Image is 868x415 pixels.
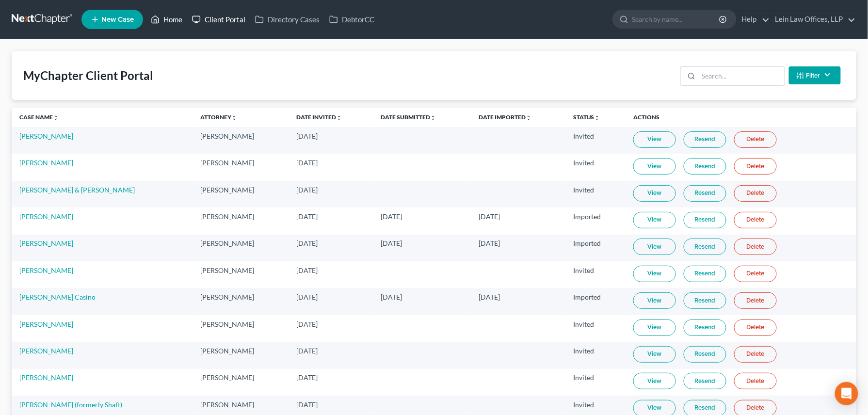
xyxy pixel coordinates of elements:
[479,293,500,301] span: [DATE]
[633,373,676,389] a: View
[789,66,841,84] button: Filter
[19,239,73,247] a: [PERSON_NAME]
[193,127,289,154] td: [PERSON_NAME]
[526,115,531,121] i: unfold_more
[296,186,318,194] span: [DATE]
[734,292,777,309] a: Delete
[684,212,726,228] a: Resend
[296,266,318,274] span: [DATE]
[430,115,436,121] i: unfold_more
[565,342,626,368] td: Invited
[734,346,777,363] a: Delete
[19,113,59,121] a: Case Nameunfold_more
[632,10,721,28] input: Search by name...
[684,158,726,175] a: Resend
[101,16,134,23] span: New Case
[193,288,289,315] td: [PERSON_NAME]
[684,266,726,282] a: Resend
[565,261,626,288] td: Invited
[19,293,96,301] a: [PERSON_NAME] Casino
[296,212,318,221] span: [DATE]
[324,11,379,28] a: DebtorCC
[19,320,73,328] a: [PERSON_NAME]
[771,11,856,28] a: Lein Law Offices, LLP
[633,158,676,175] a: View
[565,154,626,180] td: Invited
[633,292,676,309] a: View
[250,11,324,28] a: Directory Cases
[633,319,676,336] a: View
[336,115,342,121] i: unfold_more
[296,320,318,328] span: [DATE]
[19,186,135,194] a: [PERSON_NAME] & [PERSON_NAME]
[734,239,777,255] a: Delete
[296,113,342,121] a: Date Invitedunfold_more
[595,115,600,121] i: unfold_more
[187,11,250,28] a: Client Portal
[296,347,318,355] span: [DATE]
[19,400,122,409] a: [PERSON_NAME] (formerly Shaft)
[193,235,289,261] td: [PERSON_NAME]
[200,113,237,121] a: Attorneyunfold_more
[19,373,73,382] a: [PERSON_NAME]
[19,347,73,355] a: [PERSON_NAME]
[684,131,726,148] a: Resend
[734,373,777,389] a: Delete
[565,207,626,234] td: Imported
[684,185,726,202] a: Resend
[53,115,59,121] i: unfold_more
[479,113,531,121] a: Date Importedunfold_more
[296,239,318,247] span: [DATE]
[193,315,289,342] td: [PERSON_NAME]
[193,342,289,368] td: [PERSON_NAME]
[684,292,726,309] a: Resend
[565,315,626,342] td: Invited
[633,212,676,228] a: View
[193,369,289,396] td: [PERSON_NAME]
[231,115,237,121] i: unfold_more
[193,181,289,207] td: [PERSON_NAME]
[573,113,600,121] a: Statusunfold_more
[734,266,777,282] a: Delete
[565,288,626,315] td: Imported
[737,11,770,28] a: Help
[633,131,676,148] a: View
[565,127,626,154] td: Invited
[23,68,153,83] div: MyChapter Client Portal
[565,181,626,207] td: Invited
[193,207,289,234] td: [PERSON_NAME]
[479,239,500,247] span: [DATE]
[19,159,73,167] a: [PERSON_NAME]
[626,108,856,127] th: Actions
[381,239,402,247] span: [DATE]
[734,319,777,336] a: Delete
[19,266,73,274] a: [PERSON_NAME]
[193,154,289,180] td: [PERSON_NAME]
[19,132,73,140] a: [PERSON_NAME]
[734,131,777,148] a: Delete
[146,11,187,28] a: Home
[381,293,402,301] span: [DATE]
[296,132,318,140] span: [DATE]
[684,346,726,363] a: Resend
[565,235,626,261] td: Imported
[633,239,676,255] a: View
[565,369,626,396] td: Invited
[684,239,726,255] a: Resend
[633,346,676,363] a: View
[734,212,777,228] a: Delete
[296,373,318,382] span: [DATE]
[835,382,858,405] div: Open Intercom Messenger
[633,266,676,282] a: View
[193,261,289,288] td: [PERSON_NAME]
[381,113,436,121] a: Date Submittedunfold_more
[296,293,318,301] span: [DATE]
[296,159,318,167] span: [DATE]
[734,158,777,175] a: Delete
[381,212,402,221] span: [DATE]
[296,400,318,409] span: [DATE]
[699,67,785,85] input: Search...
[684,373,726,389] a: Resend
[479,212,500,221] span: [DATE]
[684,319,726,336] a: Resend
